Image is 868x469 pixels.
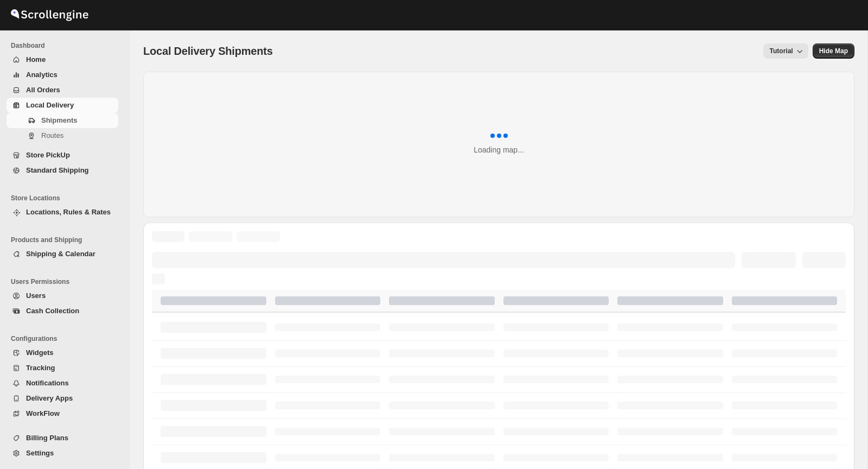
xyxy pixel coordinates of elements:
[26,364,55,372] span: Tracking
[7,376,118,391] button: Notifications
[26,166,89,174] span: Standard Shipping
[26,208,111,216] span: Locations, Rules & Rates
[26,55,46,64] span: Home
[7,67,118,83] button: Analytics
[7,113,118,128] button: Shipments
[26,101,74,109] span: Local Delivery
[11,236,123,244] span: Products and Shipping
[11,194,123,202] span: Store Locations
[26,379,69,387] span: Notifications
[26,394,73,402] span: Delivery Apps
[41,131,63,140] span: Routes
[7,128,118,143] button: Routes
[813,43,854,59] button: Map action label
[26,291,46,300] span: Users
[26,409,60,417] span: WorkFlow
[763,43,808,59] button: Tutorial
[26,151,70,159] span: Store PickUp
[26,307,79,315] span: Cash Collection
[7,205,118,220] button: Locations, Rules & Rates
[26,250,95,258] span: Shipping & Calendar
[7,52,118,67] button: Home
[11,41,123,50] span: Dashboard
[11,277,123,286] span: Users Permissions
[26,348,53,357] span: Widgets
[7,391,118,406] button: Delivery Apps
[143,45,273,57] span: Local Delivery Shipments
[7,345,118,360] button: Widgets
[26,434,68,442] span: Billing Plans
[7,406,118,421] button: WorkFlow
[7,446,118,461] button: Settings
[7,430,118,446] button: Billing Plans
[7,360,118,376] button: Tracking
[41,116,77,124] span: Shipments
[26,86,60,94] span: All Orders
[7,288,118,303] button: Users
[11,334,123,343] span: Configurations
[7,303,118,319] button: Cash Collection
[819,47,848,55] span: Hide Map
[26,449,54,457] span: Settings
[770,47,793,55] span: Tutorial
[7,83,118,98] button: All Orders
[7,246,118,262] button: Shipping & Calendar
[26,71,58,79] span: Analytics
[474,144,524,155] div: Loading map...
